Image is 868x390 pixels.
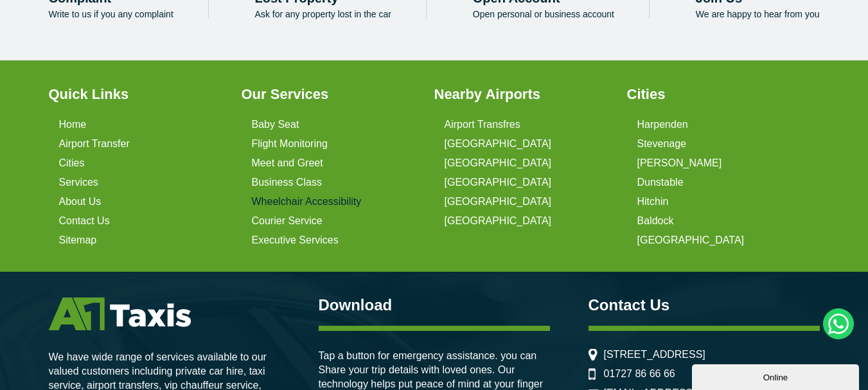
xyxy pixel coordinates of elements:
[252,235,339,246] a: Executive Services
[445,215,552,227] a: [GEOGRAPHIC_DATA]
[637,119,688,130] a: Harpenden
[49,297,191,330] img: A1 Taxis St Albans
[49,9,173,19] p: Write to us if you any complaint
[59,119,87,130] a: Home
[637,177,684,188] a: Dunstable
[589,349,820,360] li: [STREET_ADDRESS]
[637,157,722,169] a: [PERSON_NAME]
[319,297,550,313] h3: Download
[252,157,323,169] a: Meet and Greet
[252,177,322,188] a: Business Class
[637,138,687,150] a: Stevenage
[252,138,328,150] a: Flight Monitoring
[242,86,419,103] h3: Our Services
[252,196,362,208] a: Wheelchair Accessibility
[59,177,98,188] a: Services
[637,235,745,246] a: [GEOGRAPHIC_DATA]
[255,9,391,19] p: Ask for any property lost in the car
[589,297,820,313] h3: Contact Us
[692,362,862,390] iframe: chat widget
[696,9,820,19] p: We are happy to hear from you
[59,235,97,246] a: Sitemap
[59,138,130,150] a: Airport Transfer
[59,196,102,208] a: About Us
[445,138,552,150] a: [GEOGRAPHIC_DATA]
[252,119,299,130] a: Baby Seat
[473,9,614,19] p: Open personal or business account
[445,119,520,130] a: Airport Transfres
[49,86,226,103] h3: Quick Links
[627,86,804,103] h3: Cities
[604,368,675,380] a: 01727 86 66 66
[59,215,110,227] a: Contact Us
[252,215,323,227] a: Courier Service
[637,215,674,227] a: Baldock
[445,157,552,169] a: [GEOGRAPHIC_DATA]
[445,177,552,188] a: [GEOGRAPHIC_DATA]
[445,196,552,208] a: [GEOGRAPHIC_DATA]
[637,196,669,208] a: Hitchin
[434,86,612,103] h3: Nearby Airports
[59,157,85,169] a: Cities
